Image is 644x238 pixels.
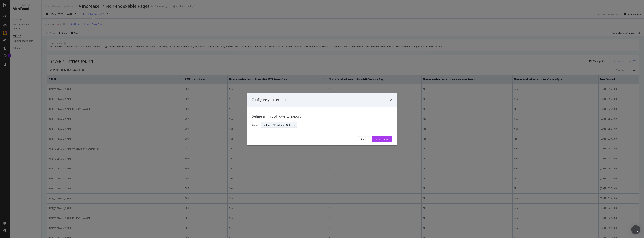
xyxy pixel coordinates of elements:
[252,97,286,102] div: Configure your export
[375,138,389,141] div: Launch Export
[247,93,397,145] div: modal
[261,122,297,128] button: All rows (35K distinct URLs)
[264,124,292,126] div: All rows (35K distinct URLs)
[361,138,367,141] div: Close
[252,114,392,119] div: Define a limit of rows to export
[372,136,392,142] button: Launch Export
[252,123,258,128] label: Scope
[358,136,370,142] button: Close
[631,225,640,234] div: Open Intercom Messenger
[390,97,392,102] div: times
